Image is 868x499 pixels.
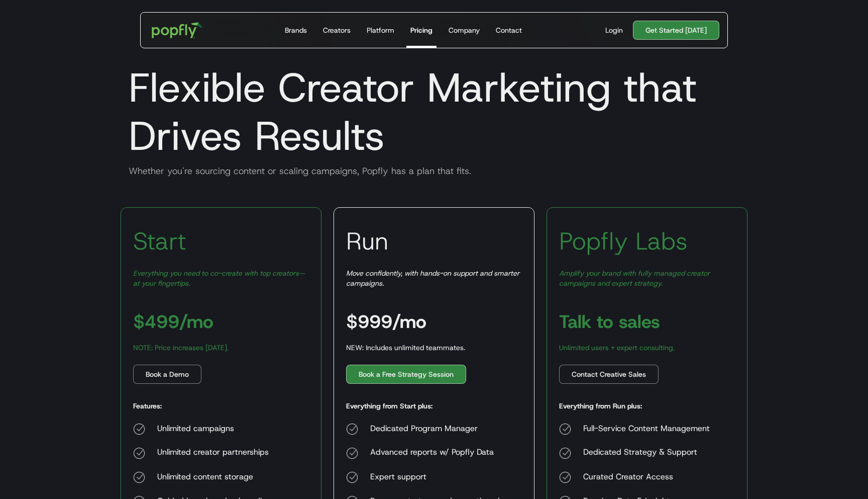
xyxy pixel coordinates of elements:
div: Contact [496,25,522,35]
div: Unlimited content storage [157,471,271,483]
div: Creators [323,25,351,35]
div: Pricing [410,25,432,35]
div: Expert support [370,471,508,483]
div: Curated Creator Access [583,471,723,483]
h3: Talk to sales [559,312,660,330]
div: NOTE: Price increases [DATE]. [133,343,229,353]
a: Contact Creative Sales [559,365,659,384]
h3: Run [346,226,388,256]
h5: Features: [133,401,162,411]
div: Company [449,25,480,35]
div: NEW: Includes unlimited teammates. [346,343,465,353]
em: Amplify your brand with fully managed creator campaigns and expert strategy. [559,269,710,288]
a: home [145,15,209,45]
div: Book a Free Strategy Session [359,369,454,379]
div: Brands [285,25,307,35]
a: Login [601,25,627,35]
a: Pricing [406,13,437,48]
div: Dedicated Program Manager [370,423,508,435]
div: Unlimited campaigns [157,423,271,435]
em: Move confidently, with hands-on support and smarter campaigns. [346,269,519,288]
h5: Everything from Start plus: [346,401,432,411]
a: Company [445,13,484,48]
h5: Everything from Run plus: [559,401,642,411]
a: Get Started [DATE] [633,21,719,40]
div: Advanced reports w/ Popfly Data [370,447,508,459]
a: Platform [363,13,398,48]
a: Brands [281,13,311,48]
h3: $999/mo [346,312,426,330]
h3: $499/mo [133,312,213,330]
h1: Flexible Creator Marketing that Drives Results [121,63,747,160]
div: Whether you're sourcing content or scaling campaigns, Popfly has a plan that fits. [121,165,747,177]
div: Platform [367,25,394,35]
h3: Popfly Labs [559,226,688,256]
div: Book a Demo [146,369,189,379]
div: Full-Service Content Management [583,423,723,435]
h3: Start [133,226,186,256]
div: Dedicated Strategy & Support [583,447,723,459]
div: Contact Creative Sales [572,369,646,379]
a: Contact [492,13,526,48]
a: Book a Demo [133,365,201,384]
div: Unlimited creator partnerships [157,447,271,459]
a: Book a Free Strategy Session [346,365,466,384]
div: Unlimited users + expert consulting. [559,343,675,353]
a: Creators [319,13,355,48]
div: Login [605,25,623,35]
em: Everything you need to co-create with top creators—at your fingertips. [133,269,305,288]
